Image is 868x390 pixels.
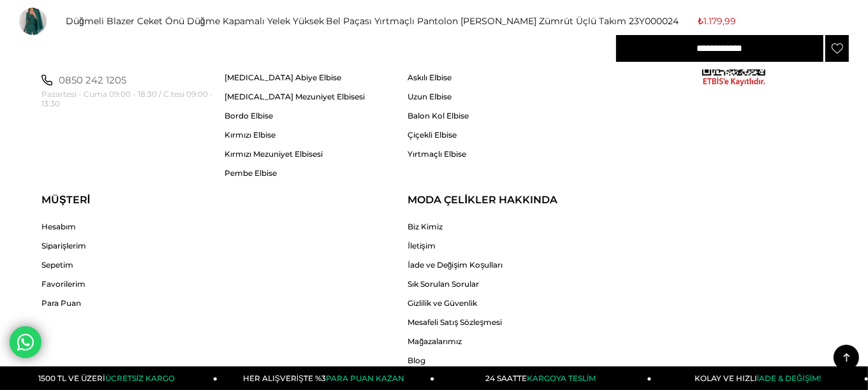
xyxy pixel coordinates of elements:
span: MODA ÇELİKLER HAKKINDA [408,194,557,206]
a: Biz Kimiz [408,222,503,231]
a: Sepetim [41,260,86,270]
a: Mağazalarımız [408,336,503,346]
a: Blog [408,356,503,365]
a: HER ALIŞVERİŞTE %3PARA PUAN KAZAN [217,366,434,390]
span: PARA PUAN KAZAN [326,373,404,383]
a: Favorilerim [41,279,86,289]
a: İletişim [408,241,503,250]
span: MÜŞTERİ [41,194,90,206]
a: Yırtmaçlı Elbise [408,149,475,159]
span: ÜCRETSİZ KARGO [105,373,175,383]
a: Favorilere Ekle [825,35,849,62]
a: Kırmızı Elbise [224,130,365,140]
a: 1500 TL VE ÜZERİÜCRETSİZ KARGO [1,366,217,390]
a: Çiçekli Elbise [408,130,475,140]
a: Para Puan [41,298,86,308]
a: 0850 242 1205 [59,75,126,86]
a: Bordo Elbise [224,111,365,120]
span: ₺1.179,99 [698,12,737,31]
a: Mesafeli Satış Sözleşmesi [408,317,503,327]
a: 24 SAATTEKARGOYA TESLİM [434,366,651,390]
a: Askılı Elbise [408,73,475,82]
a: Siparişlerim [41,241,86,250]
a: Sık Sorulan Sorular [408,279,503,289]
a: Pembe Elbise [224,168,365,178]
span: KARGOYA TESLİM [527,373,596,383]
a: Gizlilik ve Güvenlik [408,298,503,308]
a: İade ve Değişim Koşulları [408,260,503,270]
a: Hesabım [41,222,86,231]
a: [MEDICAL_DATA] Abiye Elbise [224,73,365,82]
img: paola-uclu-takim-23y000024-af897-.jpg [19,8,47,44]
a: [MEDICAL_DATA] Mezuniyet Elbisesi [224,92,365,101]
img: whatsapp [41,75,52,85]
a: Kırmızı Mezuniyet Elbisesi [224,149,365,159]
small: Pazartesi - Cuma 09:00 - 18:30 / C.tesi 09:00 - 13:30 [41,89,224,108]
a: Balon Kol Elbise [408,111,475,120]
span: İADE & DEĞİŞİM! [757,373,821,383]
a: Uzun Elbise [408,92,475,101]
div: Düğmeli Blazer Ceket Önü Düğme Kapamalı Yelek Yüksek Bel Paçası Yırtmaçlı Pantolon [PERSON_NAME] ... [66,16,679,27]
